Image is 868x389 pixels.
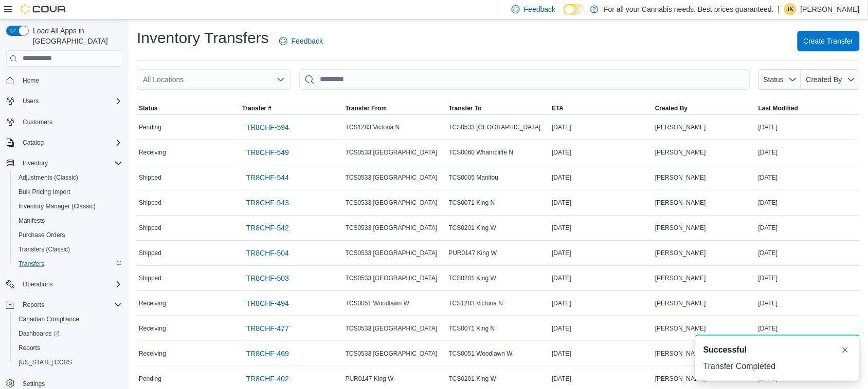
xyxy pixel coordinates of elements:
span: [PERSON_NAME] [655,349,706,358]
span: Customers [23,118,52,126]
a: Adjustments (Classic) [14,171,82,184]
span: [PERSON_NAME] [655,375,706,383]
a: TR8CHF-544 [242,167,293,188]
span: TCS0051 Woodlawn W [346,299,410,307]
span: Receiving [139,324,166,333]
a: Transfers (Classic) [14,243,74,256]
button: Users [2,94,126,108]
div: [DATE] [550,297,653,309]
span: TR8CHF-544 [246,172,289,183]
button: Transfer To [447,102,550,114]
span: TCS0533 [GEOGRAPHIC_DATA] [346,224,438,232]
span: Transfers (Classic) [19,245,70,254]
p: | [778,3,780,15]
span: TR8CHF-469 [246,348,289,359]
span: Shipped [139,274,161,282]
a: TR8CHF-542 [242,218,293,238]
button: Purchase Orders [10,228,126,242]
button: Users [19,95,43,107]
span: TCS0071 King N [449,199,495,207]
a: Dashboards [14,327,64,340]
p: For all your Cannabis needs. Best prices guaranteed. [604,3,774,15]
span: Transfer From [346,104,387,112]
input: This is a search bar. After typing your query, hit enter to filter the results lower in the page. [299,69,750,90]
div: [DATE] [550,347,653,360]
button: Reports [10,341,126,355]
span: Receiving [139,299,166,307]
span: JK [787,3,794,15]
button: Last Modified [756,102,860,114]
span: TCS0533 [GEOGRAPHIC_DATA] [346,199,438,207]
a: Customers [19,116,57,128]
span: PUR0147 King W [346,375,394,383]
span: Status [764,75,784,84]
span: Create Transfer [804,36,854,46]
a: TR8CHF-503 [242,268,293,288]
a: TR8CHF-549 [242,142,293,163]
button: Inventory Manager (Classic) [10,199,126,213]
div: Jennifer Kinzie [784,3,797,15]
div: [DATE] [550,247,653,259]
span: Status [139,104,158,112]
span: Inventory Manager (Classic) [19,202,96,210]
div: [DATE] [756,171,860,184]
span: TR8CHF-402 [246,374,289,384]
div: Notification [703,344,852,356]
span: Dark Mode [564,15,564,15]
span: TCS0533 [GEOGRAPHIC_DATA] [449,123,541,131]
span: Reports [14,342,122,354]
a: Transfers [14,258,48,270]
button: Reports [2,298,126,312]
span: Catalog [23,139,44,147]
span: Created By [806,75,842,84]
span: Pending [139,375,161,383]
span: TCS0005 Manitou [449,173,499,182]
span: [PERSON_NAME] [655,199,706,207]
div: [DATE] [550,171,653,184]
div: [DATE] [550,373,653,385]
span: Canadian Compliance [19,315,79,323]
a: Manifests [14,215,49,227]
span: [PERSON_NAME] [655,173,706,182]
span: TCS0533 [GEOGRAPHIC_DATA] [346,249,438,257]
span: [PERSON_NAME] [655,274,706,282]
span: Shipped [139,173,161,182]
span: Load All Apps in [GEOGRAPHIC_DATA] [29,26,122,46]
span: Reports [23,301,44,309]
span: TCS1283 Victoria N [449,299,503,307]
button: Operations [2,277,126,291]
button: Inventory [2,156,126,170]
span: Feedback [524,4,555,14]
a: Feedback [275,31,327,51]
button: Created By [653,102,756,114]
span: Feedback [292,36,323,46]
span: TR8CHF-494 [246,298,289,308]
div: Transfer Completed [703,360,852,373]
span: Shipped [139,199,161,207]
span: Shipped [139,249,161,257]
span: TCS0051 Woodlawn W [449,349,513,358]
span: TCS0060 Wharncliffe N [449,148,514,157]
a: Reports [14,342,44,354]
div: [DATE] [550,197,653,209]
button: Catalog [2,135,126,150]
span: Transfer # [242,104,272,112]
span: TCS0533 [GEOGRAPHIC_DATA] [346,324,438,333]
button: Inventory [19,157,52,169]
button: Home [2,73,126,88]
div: [DATE] [756,297,860,309]
span: TCS0533 [GEOGRAPHIC_DATA] [346,148,438,157]
span: Settings [23,380,45,388]
button: Bulk Pricing Import [10,185,126,199]
div: [DATE] [756,272,860,284]
button: Transfer From [343,102,447,114]
input: Dark Mode [564,4,585,15]
span: TR8CHF-542 [246,223,289,233]
button: ETA [550,102,653,114]
div: [DATE] [550,222,653,234]
span: Inventory [23,159,48,167]
span: Pending [139,123,161,131]
button: Transfers [10,257,126,271]
a: Dashboards [10,326,126,341]
button: [US_STATE] CCRS [10,355,126,369]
